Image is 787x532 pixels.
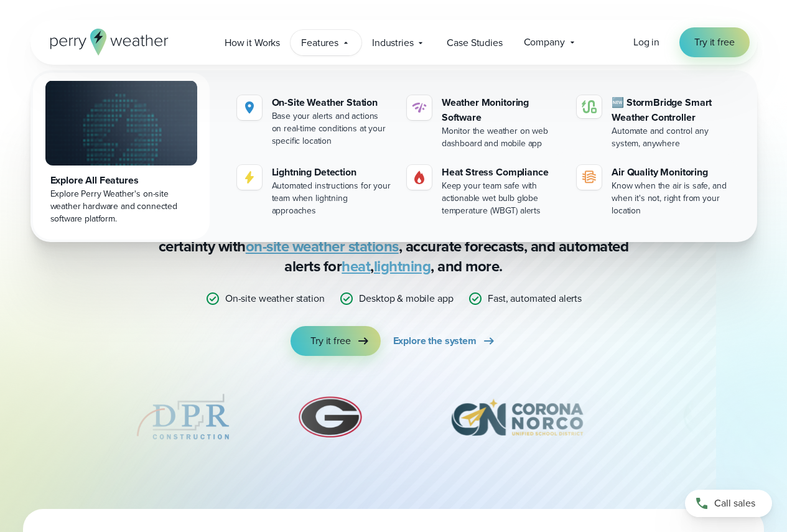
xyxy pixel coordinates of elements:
[402,90,567,155] a: Weather Monitoring Software Monitor the weather on web dashboard and mobile app
[50,188,192,225] div: Explore Perry Weather's on-site weather hardware and connected software platform.
[242,170,257,185] img: lightning-icon.svg
[447,35,502,50] span: Case Studies
[612,180,732,217] div: Know when the air is safe, and when it's not, right from your location
[714,496,755,511] span: Call sales
[393,334,477,348] span: Explore the system
[694,35,734,50] span: Try it free
[436,30,513,55] a: Case Studies
[633,35,659,50] a: Log in
[342,255,370,278] a: heat
[582,100,597,113] img: stormbridge-icon-V6.svg
[582,170,597,185] img: aqi-icon.svg
[232,160,397,222] a: Lightning Detection Automated instructions for your team when lightning approaches
[301,35,338,50] span: Features
[242,100,257,115] img: perry weather location
[442,95,562,125] div: Weather Monitoring Software
[272,95,392,110] div: On-Site Weather Station
[393,326,496,356] a: Explore the system
[572,90,737,155] a: 🆕 StormBridge Smart Weather Controller Automate and control any system, anywhere
[292,386,369,448] img: University-of-Georgia.svg
[272,165,392,180] div: Lightning Detection
[50,173,192,188] div: Explore All Features
[442,165,562,180] div: Heat Stress Compliance
[374,255,431,278] a: lightning
[272,110,392,147] div: Base your alerts and actions on real-time conditions at your specific location
[402,160,567,222] a: perry weather heat Heat Stress Compliance Keep your team safe with actionable wet bulb globe temp...
[488,291,582,306] p: Fast, automated alerts
[612,95,732,125] div: 🆕 StormBridge Smart Weather Controller
[572,160,737,222] a: Air Quality Monitoring Know when the air is safe, and when it's not, right from your location
[372,35,413,50] span: Industries
[679,27,749,57] a: Try it free
[442,180,562,217] div: Keep your team safe with actionable wet bulb globe temperature (WBGT) alerts
[225,35,280,50] span: How it Works
[246,235,399,258] a: on-site weather stations
[292,386,369,448] div: 6 of 12
[272,180,392,217] div: Automated instructions for your team when lightning approaches
[429,386,605,448] img: Corona-Norco-Unified-School-District.svg
[133,386,233,448] img: DPR-Construction.svg
[214,30,291,55] a: How it Works
[412,100,427,115] img: software-icon.svg
[442,125,562,150] div: Monitor the weather on web dashboard and mobile app
[145,217,643,276] p: Stop relying on weather apps with inaccurate data — Perry Weather delivers certainty with , accur...
[225,291,324,306] p: On-site weather station
[33,73,210,240] a: Explore All Features Explore Perry Weather's on-site weather hardware and connected software plat...
[612,125,732,150] div: Automate and control any system, anywhere
[359,291,453,306] p: Desktop & mobile app
[310,334,350,348] span: Try it free
[429,386,605,448] div: 7 of 12
[93,386,695,454] div: slideshow
[232,90,397,152] a: perry weather location On-Site Weather Station Base your alerts and actions on real-time conditio...
[524,35,565,50] span: Company
[412,170,427,185] img: perry weather heat
[612,165,732,180] div: Air Quality Monitoring
[291,326,380,356] a: Try it free
[685,490,772,517] a: Call sales
[133,386,233,448] div: 5 of 12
